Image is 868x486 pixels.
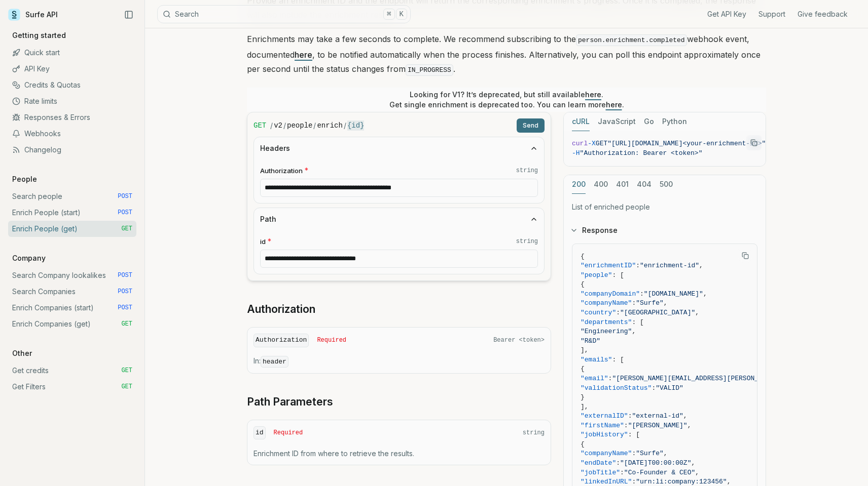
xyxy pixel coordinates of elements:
[317,336,346,344] span: Required
[8,188,136,205] a: Search people POST
[656,384,683,392] span: "VALID"
[121,367,132,375] span: GET
[581,478,632,485] span: "linkedInURL"
[572,175,586,194] button: 200
[121,225,132,233] span: GET
[683,412,688,420] span: ,
[564,217,766,244] button: Response
[581,262,636,269] span: "enrichmentID"
[283,120,286,131] span: /
[270,120,273,131] span: /
[581,356,612,363] span: "emails"
[746,135,762,150] button: Copy Text
[581,375,608,382] span: "email"
[254,356,545,367] p: In:
[8,109,136,126] a: Responses & Errors
[572,140,588,147] span: curl
[585,90,601,99] a: here
[688,422,692,429] span: ,
[572,149,580,157] span: -H
[727,478,731,485] span: ,
[287,120,312,131] code: people
[581,337,600,345] span: "R&D"
[8,221,136,237] a: Enrich People (get) GET
[598,112,636,131] button: JavaScript
[581,271,612,279] span: "people"
[247,395,333,409] a: Path Parameters
[121,7,136,22] button: Collapse Sidebar
[798,9,848,19] a: Give feedback
[8,93,136,109] a: Rate limits
[121,320,132,328] span: GET
[664,450,668,457] span: ,
[699,262,703,269] span: ,
[581,459,616,467] span: "endDate"
[157,5,411,23] button: Search⌘K
[8,267,136,283] a: Search Company lookalikes POST
[8,30,70,40] p: Getting started
[344,120,346,131] span: /
[8,379,136,395] a: Get Filters GET
[8,61,136,77] a: API Key
[606,100,622,109] a: here
[581,393,585,401] span: }
[8,126,136,142] a: Webhooks
[493,336,545,344] span: Bearer <token>
[632,412,683,420] span: "external-id"
[517,118,545,133] button: Send
[581,328,632,335] span: "Engineering"
[695,309,699,316] span: ,
[247,32,766,77] p: Enrichments may take a few seconds to complete. We recommend subscribing to the webhook event, do...
[632,299,636,307] span: :
[612,271,624,279] span: : [
[8,45,136,61] a: Quick start
[738,248,753,263] button: Copy Text
[118,304,132,312] span: POST
[707,9,746,19] a: Get API Key
[8,362,136,379] a: Get credits GET
[8,316,136,332] a: Enrich Companies (get) GET
[581,403,589,411] span: ],
[118,209,132,217] span: POST
[624,422,628,429] span: :
[588,140,596,147] span: -X
[620,469,624,476] span: :
[389,90,624,110] p: Looking for V1? It’s deprecated, but still available . Get single enrichment is deprecated too. Y...
[581,469,620,476] span: "jobTitle"
[523,429,545,437] span: string
[274,429,303,437] span: Required
[662,112,687,131] button: Python
[313,120,316,131] span: /
[260,237,266,247] span: id
[640,290,644,298] span: :
[8,142,136,158] a: Changelog
[664,299,668,307] span: ,
[660,175,673,194] button: 500
[581,431,628,438] span: "jobHistory"
[8,348,36,358] p: Other
[254,449,545,459] p: Enrichment ID from where to retrieve the results.
[594,175,608,194] button: 400
[396,9,407,20] kbd: K
[632,478,636,485] span: :
[612,356,624,363] span: : [
[596,140,607,147] span: GET
[580,149,703,157] span: "Authorization: Bearer <token>"
[572,112,590,131] button: cURL
[628,412,632,420] span: :
[254,334,309,347] code: Authorization
[581,450,632,457] span: "companyName"
[616,459,620,467] span: :
[8,300,136,316] a: Enrich Companies (start) POST
[118,192,132,200] span: POST
[118,288,132,296] span: POST
[581,253,585,260] span: {
[8,7,58,22] a: Surfe API
[608,375,612,382] span: :
[632,318,643,326] span: : [
[703,290,707,298] span: ,
[624,469,695,476] span: "Co-Founder & CEO"
[347,120,365,131] code: {id}
[628,422,688,429] span: "[PERSON_NAME]"
[516,167,538,175] code: string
